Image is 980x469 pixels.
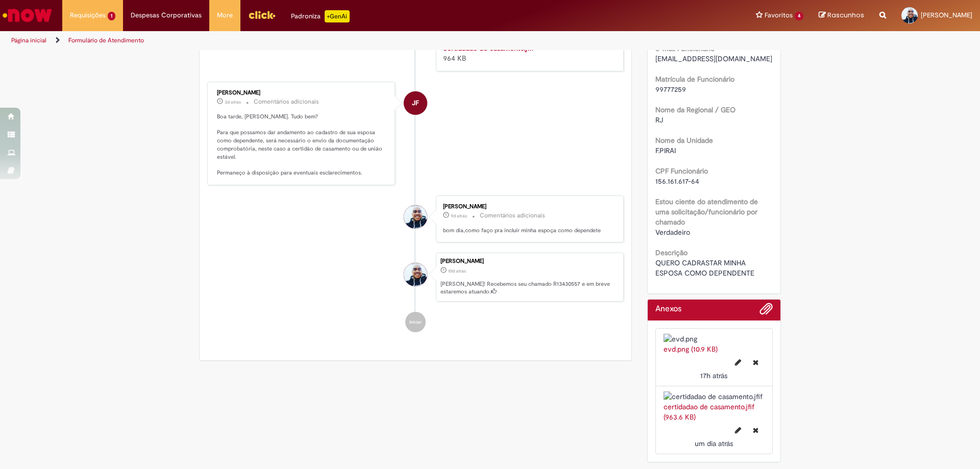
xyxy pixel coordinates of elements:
[695,439,733,448] time: 27/08/2025 23:13:09
[700,371,727,380] span: 17h atrás
[412,91,419,115] span: JF
[747,422,765,438] button: Excluir certidadao de casamento.jfif
[448,268,466,274] span: 10d atrás
[655,115,663,125] span: RJ
[655,105,736,114] b: Nome da Regional / GEO
[248,7,276,22] img: click_logo_yellow_360x200.png
[729,354,747,371] button: Editar nome de arquivo evd.png
[404,263,427,286] div: Nathan Da Silva Pereira Oliveira
[443,204,613,210] div: [PERSON_NAME]
[827,10,864,20] span: Rascunhos
[729,422,747,438] button: Editar nome de arquivo certidadao de casamento.jfif
[655,248,688,257] b: Descrição
[795,12,803,20] span: 4
[404,91,427,115] div: Jeter Filho
[11,36,46,44] a: Página inicial
[655,44,715,53] b: e-mail Funcionário
[765,10,793,20] span: Favoritos
[108,12,115,20] span: 1
[664,391,765,402] img: certidadao de casamento.jfif
[655,136,713,145] b: Nome da Unidade
[404,205,427,229] div: Nathan Da Silva Pereira Oliveira
[655,146,676,155] span: F.PIRAI
[480,211,545,220] small: Comentários adicionais
[443,227,613,235] p: bom dia,como faço pra incluir minha espoça como dependete
[131,10,202,20] span: Despesas Corporativas
[217,10,233,20] span: More
[217,90,387,96] div: [PERSON_NAME]
[451,213,467,219] time: 21/08/2025 01:39:52
[655,166,708,176] b: CPF Funcionário
[1,5,54,26] img: ServiceNow
[225,99,241,105] time: 26/08/2025 13:04:25
[655,305,681,314] h2: Anexos
[747,354,765,371] button: Excluir evd.png
[655,85,686,94] span: 99777259
[443,43,534,53] a: certidadao de casamento.jfif
[440,258,618,264] div: [PERSON_NAME]
[655,258,754,278] span: QUERO CADRASTAR MINHA ESPOSA COMO DEPENDENTE
[440,280,618,296] p: [PERSON_NAME]! Recebemos seu chamado R13430557 e em breve estaremos atuando.
[448,268,466,274] time: 20/08/2025 01:23:47
[451,213,467,219] span: 9d atrás
[70,10,106,20] span: Requisições
[291,10,350,22] div: Padroniza
[921,11,972,19] span: [PERSON_NAME]
[695,439,733,448] span: um dia atrás
[217,113,387,177] p: Boa tarde, [PERSON_NAME]. Tudo bem? Para que possamos dar andamento ao cadastro de sua esposa com...
[655,228,690,237] span: Verdadeiro
[325,10,350,22] p: +GenAi
[819,11,864,20] a: Rascunhos
[664,334,765,344] img: evd.png
[8,31,646,50] ul: Trilhas de página
[68,36,144,44] a: Formulário de Atendimento
[443,43,613,63] div: 964 KB
[655,54,772,63] span: [EMAIL_ADDRESS][DOMAIN_NAME]
[700,371,727,380] time: 28/08/2025 08:58:53
[655,75,734,84] b: Matrícula de Funcionário
[759,302,773,320] button: Adicionar anexos
[655,197,758,227] b: Estou ciente do atendimento de uma solicitação/funcionário por chamado
[254,97,319,106] small: Comentários adicionais
[664,344,718,354] a: evd.png (10.9 KB)
[655,177,699,186] span: 156.161.617-64
[225,99,241,105] span: 3d atrás
[664,402,754,422] a: certidadao de casamento.jfif (963.6 KB)
[207,253,624,302] li: Nathan Da Silva Pereira Oliveira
